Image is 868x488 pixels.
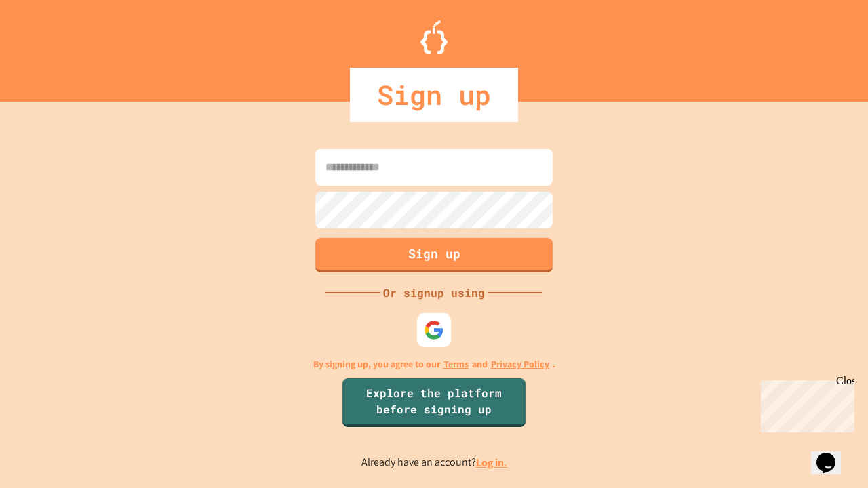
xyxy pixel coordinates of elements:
[476,455,507,470] a: Log in.
[755,375,854,432] iframe: chat widget
[424,320,444,340] img: google-icon.svg
[315,238,553,272] button: Sign up
[361,454,507,471] p: Already have an account?
[811,434,854,474] iframe: chat widget
[350,68,518,122] div: Sign up
[342,378,526,427] a: Explore the platform before signing up
[420,20,448,54] img: Logo.svg
[380,285,488,301] div: Or signup using
[491,357,549,371] a: Privacy Policy
[313,357,555,371] p: By signing up, you agree to our and .
[5,5,94,86] div: Chat with us now!Close
[443,357,469,371] a: Terms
